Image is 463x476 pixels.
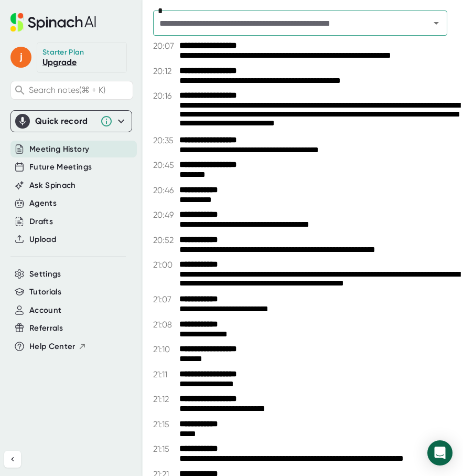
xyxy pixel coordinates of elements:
[153,344,177,354] span: 21:10
[153,320,177,330] span: 21:08
[153,294,177,304] span: 21:07
[29,216,53,228] button: Drafts
[29,197,57,209] button: Agents
[29,268,61,280] button: Settings
[29,322,63,334] button: Referrals
[429,16,444,30] button: Open
[153,369,177,379] span: 21:11
[153,135,177,145] span: 20:35
[29,234,56,246] button: Upload
[29,143,89,155] button: Meeting History
[153,66,177,76] span: 20:12
[153,91,177,101] span: 20:16
[29,341,76,353] span: Help Center
[29,286,61,298] button: Tutorials
[153,41,177,51] span: 20:07
[153,444,177,454] span: 21:15
[153,210,177,220] span: 20:49
[153,235,177,245] span: 20:52
[153,260,177,270] span: 21:00
[153,394,177,404] span: 21:12
[29,341,87,353] button: Help Center
[4,451,21,468] button: Collapse sidebar
[29,304,61,316] button: Account
[153,160,177,170] span: 20:45
[29,161,92,173] button: Future Meetings
[153,419,177,429] span: 21:15
[35,116,95,126] div: Quick record
[427,440,453,466] div: Open Intercom Messenger
[42,57,77,67] a: Upgrade
[42,48,84,57] div: Starter Plan
[29,179,76,192] button: Ask Spinach
[29,85,130,95] span: Search notes (⌘ + K)
[153,185,177,195] span: 20:46
[10,47,31,68] span: j
[15,111,127,132] div: Quick record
